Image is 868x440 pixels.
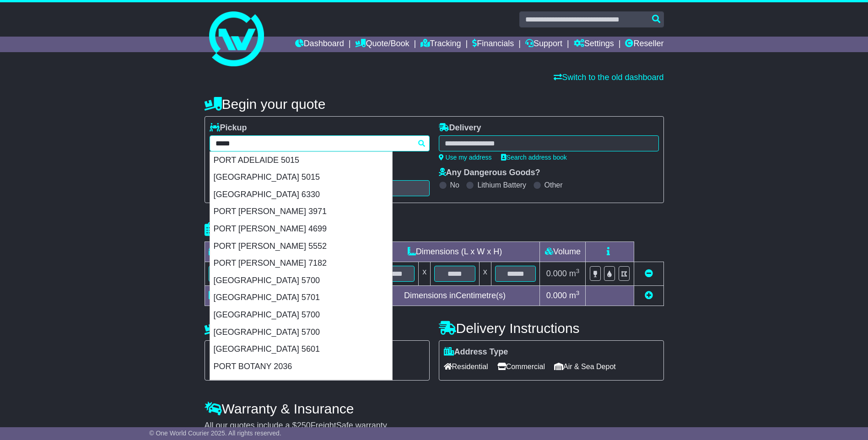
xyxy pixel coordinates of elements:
div: All our quotes include a $ FreightSafe warranty. [205,421,664,431]
div: PORT [PERSON_NAME] 3971 [210,203,392,220]
div: PORT ADELAIDE 5015 [210,152,392,169]
span: © One World Courier 2025. All rights reserved. [149,429,281,437]
span: 0.000 [546,291,567,300]
a: Quote/Book [355,37,409,52]
div: [GEOGRAPHIC_DATA] 5701 [210,289,392,306]
a: Dashboard [295,37,344,52]
div: PORT [PERSON_NAME] 4699 [210,220,392,238]
span: m [569,269,580,278]
div: [GEOGRAPHIC_DATA] 6330 [210,186,392,204]
h4: Pickup Instructions [205,321,430,336]
label: Address Type [444,347,508,357]
span: Residential [444,360,488,374]
a: Settings [574,37,614,52]
a: Switch to the old dashboard [554,73,663,82]
h4: Warranty & Insurance [205,401,664,416]
a: Add new item [645,291,653,300]
label: Other [545,181,563,189]
h4: Delivery Instructions [439,321,664,336]
td: Total [205,286,281,306]
a: Tracking [421,37,461,52]
div: PORT [PERSON_NAME] 7182 [210,255,392,272]
td: x [479,262,491,286]
span: 250 [297,421,311,430]
td: Type [205,242,281,262]
a: Financials [472,37,514,52]
span: Air & Sea Depot [554,360,616,374]
label: Pickup [210,123,247,133]
div: PORT [PERSON_NAME] 5522 [210,375,392,392]
label: Delivery [439,123,481,133]
h4: Package details | [205,222,319,237]
span: Commercial [497,360,545,374]
span: 0.000 [546,269,567,278]
td: x [419,262,431,286]
label: No [450,181,459,189]
sup: 3 [576,268,580,274]
span: m [569,291,580,300]
a: Reseller [625,37,663,52]
sup: 3 [576,290,580,296]
div: [GEOGRAPHIC_DATA] 5700 [210,306,392,324]
label: Lithium Battery [477,181,526,189]
label: Any Dangerous Goods? [439,168,540,178]
td: Dimensions in Centimetre(s) [370,286,540,306]
h4: Begin your quote [205,97,664,112]
div: [GEOGRAPHIC_DATA] 5700 [210,324,392,341]
div: PORT BOTANY 2036 [210,358,392,376]
td: Volume [540,242,586,262]
a: Remove this item [645,269,653,278]
a: Support [525,37,562,52]
div: [GEOGRAPHIC_DATA] 5601 [210,341,392,358]
div: [GEOGRAPHIC_DATA] 5700 [210,272,392,290]
a: Use my address [439,154,492,161]
a: Search address book [501,154,567,161]
typeahead: Please provide city [210,135,430,151]
div: [GEOGRAPHIC_DATA] 5015 [210,169,392,186]
td: Dimensions (L x W x H) [370,242,540,262]
div: PORT [PERSON_NAME] 5552 [210,238,392,255]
